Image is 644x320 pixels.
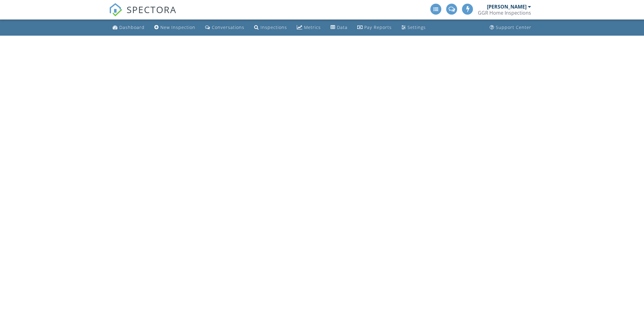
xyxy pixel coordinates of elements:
[119,24,145,30] div: Dashboard
[399,22,428,33] a: Settings
[212,24,244,30] div: Conversations
[109,8,177,21] a: SPECTORA
[337,24,348,30] div: Data
[152,22,198,33] a: New Inspection
[203,22,247,33] a: Conversations
[328,22,350,33] a: Data
[355,22,394,33] a: Pay Reports
[364,24,392,30] div: Pay Reports
[110,22,147,33] a: Dashboard
[487,22,534,33] a: Support Center
[252,22,289,33] a: Inspections
[294,22,323,33] a: Metrics
[261,24,287,30] div: Inspections
[160,24,195,30] div: New Inspection
[408,24,426,30] div: Settings
[109,3,122,16] img: The Best Home Inspection Software - Spectora
[127,3,177,16] span: SPECTORA
[478,10,531,16] div: GGR Home Inspections
[487,4,527,10] div: [PERSON_NAME]
[304,24,321,30] div: Metrics
[496,24,531,30] div: Support Center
